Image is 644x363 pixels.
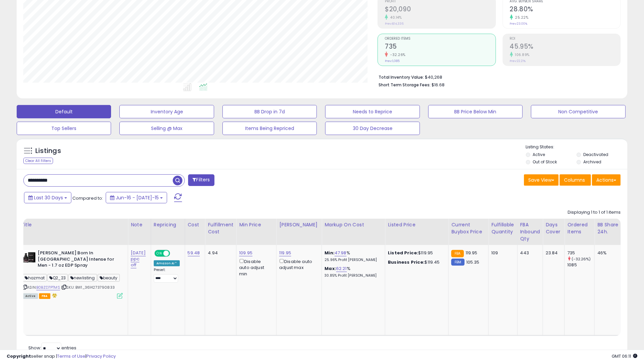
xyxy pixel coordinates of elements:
span: ON [155,251,163,256]
div: Markup on Cost [325,221,382,228]
li: $40,268 [379,73,616,81]
button: Top Sellers [17,122,111,135]
a: Privacy Policy [86,353,116,359]
div: Fulfillable Quantity [491,221,514,235]
small: 106.89% [513,52,530,57]
div: FBA inbound Qty [520,221,540,242]
div: [PERSON_NAME] [279,221,319,228]
a: 119.95 [279,250,291,256]
div: Amazon AI * [154,260,180,266]
span: beauty [98,274,120,282]
div: 443 [520,250,538,256]
div: Cost [188,221,202,228]
span: All listings currently available for purchase on Amazon [23,293,38,299]
div: Ordered Items [567,221,592,235]
div: Fulfillment Cost [208,221,233,235]
span: 105.35 [466,259,480,265]
span: Ordered Items [385,37,495,41]
button: BB Drop in 7d [222,105,317,118]
div: % [325,250,380,262]
div: Repricing [154,221,182,228]
a: B0BZD7PTMS [36,285,60,290]
small: 25.22% [513,15,529,20]
span: newlisting [68,274,97,282]
span: FBA [39,293,50,299]
div: 23.84 [546,250,559,256]
span: $16.68 [432,82,445,88]
a: [DATE] ppc off [131,250,146,268]
button: 30 Day Decrease [325,122,420,135]
button: Columns [560,174,591,186]
label: Deactivated [583,152,608,157]
div: 46% [597,250,619,256]
div: Current Buybox Price [451,221,486,235]
a: 59.48 [188,250,200,256]
b: Short Term Storage Fees: [379,82,431,88]
span: Last 30 Days [34,194,63,201]
small: Prev: 22.21% [510,59,526,63]
button: Filters [188,174,214,186]
button: Jun-16 - [DATE]-15 [106,192,167,203]
span: ROI [510,37,620,41]
strong: Copyright [7,353,31,359]
div: Clear All Filters [23,158,53,164]
small: FBM [451,259,464,266]
a: 62.21 [336,265,347,272]
div: Min Price [239,221,273,228]
b: Max: [325,265,336,272]
button: Save View [524,174,559,186]
b: Total Inventory Value: [379,74,424,80]
div: Days Cover [546,221,562,235]
a: 47.98 [335,250,347,256]
i: hazardous material [50,293,57,298]
span: Jun-16 - [DATE]-15 [116,194,159,201]
button: Items Being Repriced [222,122,317,135]
b: Min: [325,250,335,256]
small: Prev: 23.00% [510,22,528,26]
span: Columns [564,177,585,183]
span: hazmat [23,274,47,282]
div: Displaying 1 to 1 of 1 items [568,209,621,216]
small: FBA [451,250,464,257]
div: 4.94 [208,250,231,256]
h2: 45.95% [510,43,620,52]
button: Inventory Age [119,105,214,118]
p: 30.85% Profit [PERSON_NAME] [325,273,380,278]
p: Listing States: [526,144,627,150]
div: 735 [567,250,594,256]
label: Active [533,152,545,157]
h5: Listings [35,146,61,156]
button: Needs to Reprice [325,105,420,118]
button: Actions [592,174,621,186]
div: BB Share 24h. [597,221,622,235]
button: Default [17,105,111,118]
button: BB Price Below Min [428,105,523,118]
b: Business Price: [388,259,425,265]
b: Listed Price: [388,250,418,256]
p: 25.96% Profit [PERSON_NAME] [325,258,380,262]
label: Out of Stock [533,159,557,165]
a: 109.95 [239,250,252,256]
div: Title [21,221,125,228]
h2: $20,090 [385,5,495,14]
h2: 28.80% [510,5,620,14]
div: seller snap | | [7,353,116,360]
div: $119.95 [388,250,443,256]
span: Q2_23 [47,274,68,282]
button: Last 30 Days [24,192,71,203]
div: Disable auto adjust min [239,258,271,277]
div: 109 [491,250,512,256]
span: 119.95 [466,250,478,256]
span: Compared to: [72,195,103,201]
div: Listed Price [388,221,446,228]
div: 1085 [567,262,594,268]
b: [PERSON_NAME] Born In [GEOGRAPHIC_DATA] Intense for Men - 1.7 oz EDP Spray [38,250,119,270]
span: Show: entries [28,345,76,351]
a: Terms of Use [57,353,85,359]
div: Preset: [154,268,180,283]
div: Disable auto adjust max [279,258,316,271]
span: OFF [169,251,180,256]
label: Archived [583,159,601,165]
small: -32.26% [388,52,406,57]
h2: 735 [385,43,495,52]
